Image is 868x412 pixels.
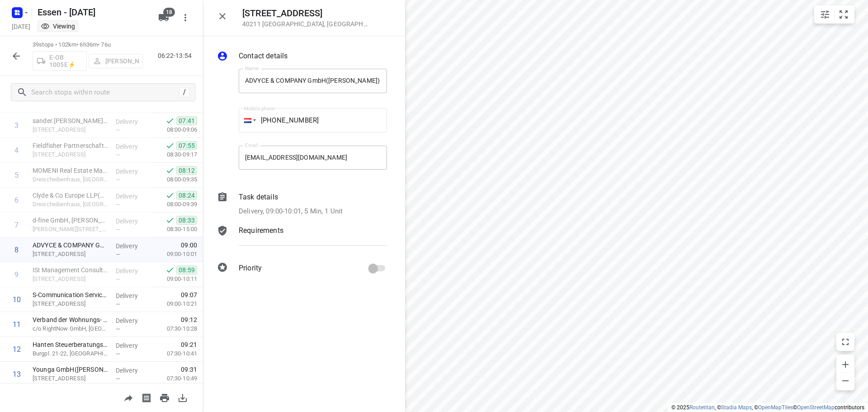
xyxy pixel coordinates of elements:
p: c/o RightNow GmbH, Düsseldorf [33,324,108,333]
span: 09:07 [181,290,197,299]
p: [STREET_ADDRESS] [33,299,108,308]
span: 08:24 [176,191,197,200]
span: Share route [119,393,137,402]
span: 07:55 [176,141,197,150]
p: Dreischeibenhaus, [GEOGRAPHIC_DATA] [33,200,108,209]
span: Print route [156,393,174,402]
button: 18 [155,9,173,27]
p: Delivery [116,167,149,176]
input: 1 (702) 123-4567 [239,108,387,133]
a: OpenMapTiles [758,404,793,411]
p: Delivery [116,341,149,350]
p: Burgpl. 21-22, Düsseldorf [33,349,108,358]
div: 13 [13,370,21,379]
span: — [116,152,120,158]
div: 4 [14,146,19,155]
h5: [STREET_ADDRESS] [242,8,369,19]
svg: Done [165,265,175,275]
p: Clyde & Co Europe LLP(NAMELESS CONTACT) [33,191,108,200]
span: — [116,375,120,382]
p: 08:00-09:06 [152,125,197,134]
p: Gustaf-Gründgens-Platz 5, Düsseldorf [33,225,108,234]
p: Fieldfisher Partnerschaft von Rechtsanwälten mbB(Lena Meyer) [33,141,108,150]
p: Grünstraße 15, Düsseldorf [33,150,108,159]
p: sander.hofrichter architekten GmbH(Julia von Maltitz) [33,116,108,125]
p: Delivery [116,192,149,201]
p: MOMENI Real Estate Management GmbH(Anna-Katharina Schwarzat) [33,166,108,175]
span: Download route [174,393,192,402]
p: Delivery [116,316,149,325]
p: 08:00-09:35 [152,175,197,184]
div: Contact details [217,51,387,63]
span: — [116,326,120,332]
p: 08:30-15:00 [152,225,197,234]
span: 18 [163,8,175,17]
p: 09:00-10:11 [152,275,197,284]
p: 39 stops • 102km • 6h36m • 76u [33,41,143,49]
span: — [116,276,120,283]
p: 07:30-10:41 [152,349,197,358]
p: Berliner Allee 26, Düsseldorf [33,125,108,134]
span: 08:12 [176,166,197,175]
div: / [179,87,189,97]
svg: Done [165,166,175,175]
label: Mobile phone [244,106,275,111]
span: — [116,176,120,183]
span: — [116,201,120,208]
div: 12 [13,345,21,354]
p: Goltsteinstraße 30/31, Düsseldorf [33,275,108,284]
p: d-fine GmbH, Gustaf-Gründgens-Platz 5(Michaela Siebert) [33,216,108,225]
div: 5 [14,171,19,180]
span: — [116,350,120,357]
div: 8 [14,246,19,254]
p: 09:00-10:21 [152,299,197,308]
p: Delivery [116,142,149,151]
p: ISI Management Consulting GmbH(Liliana Hennig) [33,265,108,275]
p: 09:00-10:01 [152,250,197,259]
svg: Done [165,116,175,125]
p: Verband der Wohnungs- und Immobilienwirtschaft Rheinland Westfalen e.V.(Giuseppina D'Agostino) [33,315,108,324]
div: You are currently in view mode. To make any changes, go to edit project. [41,22,75,31]
p: Contact details [239,51,288,62]
span: 07:41 [176,116,197,125]
svg: Done [165,191,175,200]
button: Map settings [816,5,834,24]
p: S-Communication Services GmbH(Yasemin Kaya) [33,290,108,299]
div: small contained button group [814,5,854,24]
div: Netherlands: + 31 [239,108,256,133]
div: 3 [14,121,19,130]
p: Delivery [116,217,149,226]
p: Hanten Steuerberatungsgesellschaft mbH & Co. KG(NAMELESS CONTACT) [33,340,108,349]
svg: Done [165,141,175,150]
li: © 2025 , © , © © contributors [671,404,864,411]
p: 07:30-10:28 [152,324,197,333]
p: Task details [239,192,278,203]
a: OpenStreetMap [797,404,835,411]
span: 08:59 [176,265,197,275]
div: 6 [14,196,19,204]
a: Routetitan [689,404,715,411]
button: Fit zoom [835,5,853,24]
div: 10 [13,295,21,304]
p: Delivery [116,291,149,300]
p: Dreischeibenhaus, Düsseldorf [33,175,108,184]
span: — [116,226,120,233]
svg: Done [165,216,175,225]
div: 7 [14,221,19,229]
p: 40211 [GEOGRAPHIC_DATA] , [GEOGRAPHIC_DATA] [242,20,369,28]
p: 08:30-09:17 [152,150,197,159]
p: Delivery [116,117,149,126]
span: 09:21 [181,340,197,349]
p: 06:22-13:54 [158,51,195,61]
p: Mühlenstraße 36, Düsseldorf [33,374,108,383]
p: Bleichstraße 20, Düsseldorf [33,250,108,259]
p: Delivery [116,366,149,375]
button: More [176,9,194,27]
p: Delivery [116,266,149,275]
span: 08:33 [176,216,197,225]
a: Stadia Maps [721,404,752,411]
div: Task detailsDelivery, 09:00-10:01, 5 Min, 1 Unit [217,192,387,217]
input: Search stops within route [31,85,179,99]
span: — [116,301,120,308]
p: 08:00-09:39 [152,200,197,209]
